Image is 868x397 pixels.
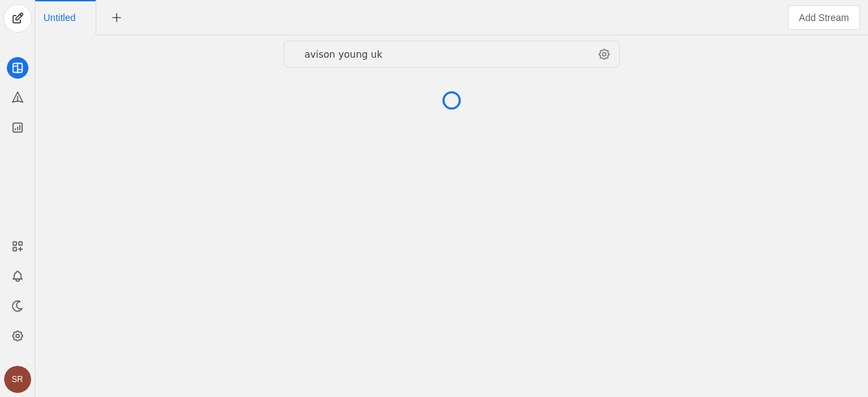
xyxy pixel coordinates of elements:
[304,48,466,61] div: avison young uk
[43,13,75,22] span: Click to edit name
[303,48,466,61] div: avison young uk
[104,12,129,22] app-icon-button: New Tab
[799,11,849,24] span: Add Stream
[4,366,31,393] button: SR
[788,5,860,30] button: Add Stream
